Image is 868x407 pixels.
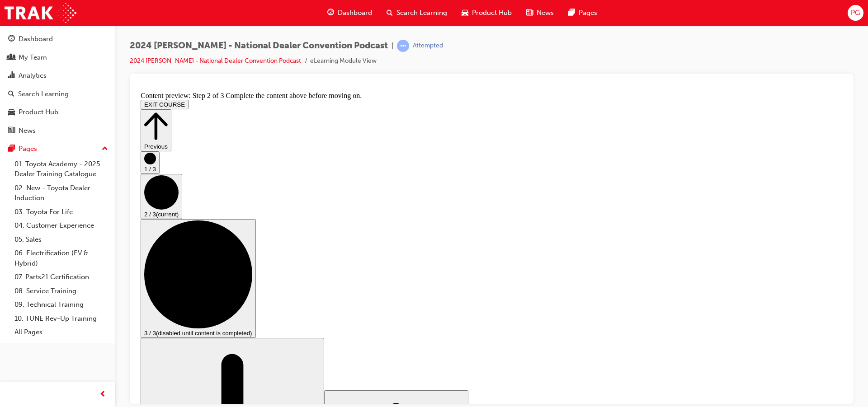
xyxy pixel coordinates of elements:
[4,4,706,12] div: Content preview: Step 2 of 3 Complete the content above before moving on.
[11,233,112,247] a: 05. Sales
[4,140,112,157] button: Pages
[130,41,388,51] span: 2024 [PERSON_NAME] - National Dealer Convention Podcast
[4,104,112,121] a: Product Hub
[11,312,112,326] a: 10. TUNE Rev-Up Training
[11,284,112,298] a: 08. Service Training
[8,72,15,80] span: chart-icon
[7,78,19,84] span: 1 / 3
[561,4,604,22] a: pages-iconPages
[396,8,447,18] span: Search Learning
[19,144,37,154] div: Pages
[8,145,15,153] span: pages-icon
[392,41,393,51] span: |
[8,90,14,98] span: search-icon
[4,63,23,86] button: 1 / 3
[4,86,45,131] button: 2 / 3(current)
[387,7,393,19] span: search-icon
[579,8,597,18] span: Pages
[102,143,108,155] span: up-icon
[7,55,31,62] span: Previous
[8,35,15,43] span: guage-icon
[11,298,112,312] a: 09. Technical Training
[454,4,519,22] a: car-iconProduct Hub
[19,123,42,130] span: (current)
[19,70,47,81] div: Analytics
[848,5,863,21] button: PG
[4,86,112,103] a: Search Learning
[8,54,15,62] span: people-icon
[397,40,409,52] span: learningRecordVerb_ATTEMPT-icon
[11,181,112,205] a: 02. New - Toyota Dealer Induction
[11,325,112,339] a: All Pages
[851,8,860,18] span: PG
[4,131,119,250] button: 3 / 3(disabled until content is completed)
[19,126,36,136] div: News
[526,7,533,19] span: news-icon
[537,8,554,18] span: News
[7,242,19,248] span: 3 / 3
[8,108,15,117] span: car-icon
[7,123,19,130] span: 2 / 3
[11,246,112,270] a: 06. Electrification (EV & Hybrid)
[568,7,575,19] span: pages-icon
[99,389,106,400] span: prev-icon
[8,127,15,135] span: news-icon
[519,4,561,22] a: news-iconNews
[4,49,112,66] a: My Team
[4,122,112,139] a: News
[310,56,377,66] li: eLearning Module View
[11,270,112,284] a: 07. Parts21 Certification
[462,7,468,19] span: car-icon
[18,89,69,99] div: Search Learning
[19,52,47,63] div: My Team
[130,57,301,65] a: 2024 [PERSON_NAME] - National Dealer Convention Podcast
[4,21,34,63] button: Previous
[320,4,379,22] a: guage-iconDashboard
[19,34,53,44] div: Dashboard
[327,7,334,19] span: guage-icon
[4,31,112,47] a: Dashboard
[19,242,115,248] span: (disabled until content is completed)
[413,42,443,50] div: Attempted
[472,8,512,18] span: Product Hub
[5,3,76,23] img: Trak
[11,219,112,233] a: 04. Customer Experience
[11,157,112,181] a: 01. Toyota Academy - 2025 Dealer Training Catalogue
[4,67,112,84] a: Analytics
[338,8,372,18] span: Dashboard
[19,107,58,117] div: Product Hub
[4,29,112,140] button: DashboardMy TeamAnalyticsSearch LearningProduct HubNews
[11,205,112,219] a: 03. Toyota For Life
[4,12,52,21] button: EXIT COURSE
[379,4,454,22] a: search-iconSearch Learning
